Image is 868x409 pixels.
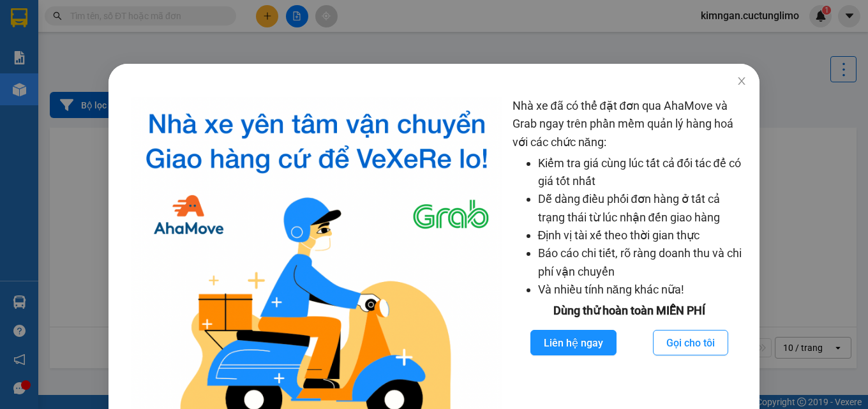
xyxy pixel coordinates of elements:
[538,227,747,244] li: Định vị tài xế theo thời gian thực
[538,244,747,281] li: Báo cáo chi tiết, rõ ràng doanh thu và chi phí vận chuyển
[653,330,728,355] button: Gọi cho tôi
[538,154,747,191] li: Kiểm tra giá cùng lúc tất cả đối tác để có giá tốt nhất
[737,76,747,86] span: close
[513,302,747,320] div: Dùng thử hoàn toàn MIỄN PHÍ
[530,330,617,355] button: Liên hệ ngay
[724,64,759,100] button: Close
[538,190,747,227] li: Dễ dàng điều phối đơn hàng ở tất cả trạng thái từ lúc nhận đến giao hàng
[666,335,715,351] span: Gọi cho tôi
[538,281,747,299] li: Và nhiều tính năng khác nữa!
[544,335,603,351] span: Liên hệ ngay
